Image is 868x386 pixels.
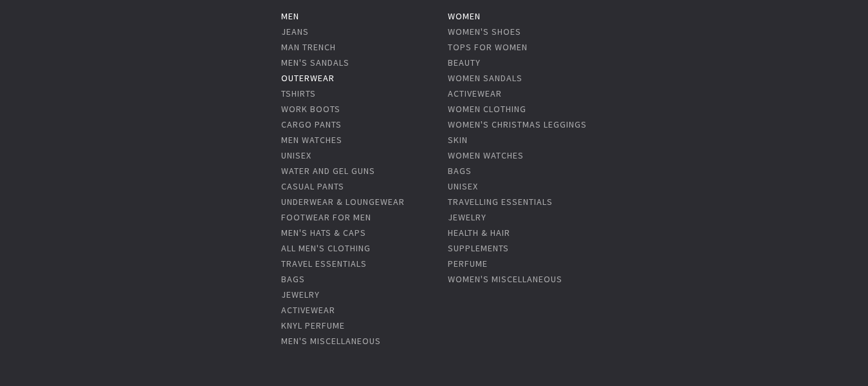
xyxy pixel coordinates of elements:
[281,242,371,254] a: All Men's Clothing
[281,88,316,99] a: Tshirts
[448,180,478,192] a: UniSex
[281,304,335,316] a: ActiveWear
[448,41,528,53] a: Tops for Women
[448,227,510,238] a: Health & Hair
[281,289,320,300] a: Jewelry
[448,211,486,223] a: Jewelry
[281,150,311,161] a: UniSex
[281,180,344,192] a: Casual Pants
[281,273,305,285] a: Bags
[448,196,553,207] a: Travelling Essentials
[448,57,481,68] a: Beauty
[448,258,488,269] a: Perfume
[281,211,371,223] a: Footwear For Men
[281,10,299,22] a: Men
[281,57,349,68] a: Men's Sandals
[448,150,524,161] a: Women Watches
[281,165,375,177] a: Water and Gel Guns
[281,41,336,53] a: Man Trench
[448,26,521,37] a: Women's shoes
[281,103,340,115] a: Work Boots
[281,258,367,269] a: Travel Essentials
[281,72,335,84] a: Outerwear
[448,134,468,146] a: Skin
[281,134,342,146] a: Men Watches
[448,88,502,99] a: ActiveWear
[448,242,509,254] a: Supplements
[281,335,381,347] a: Men's Miscellaneous
[448,119,587,130] a: Women's Christmas Leggings
[281,26,309,37] a: Jeans
[448,273,562,285] a: Women's Miscellaneous
[281,196,405,207] a: Underwear & Loungewear
[281,227,366,238] a: Men's Hats & Caps
[448,10,481,22] a: Women
[281,320,345,331] a: Knyl Perfume
[448,72,522,84] a: Women Sandals
[281,119,342,130] a: Cargo Pants
[448,103,526,115] a: Women Clothing
[448,165,472,177] a: Bags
